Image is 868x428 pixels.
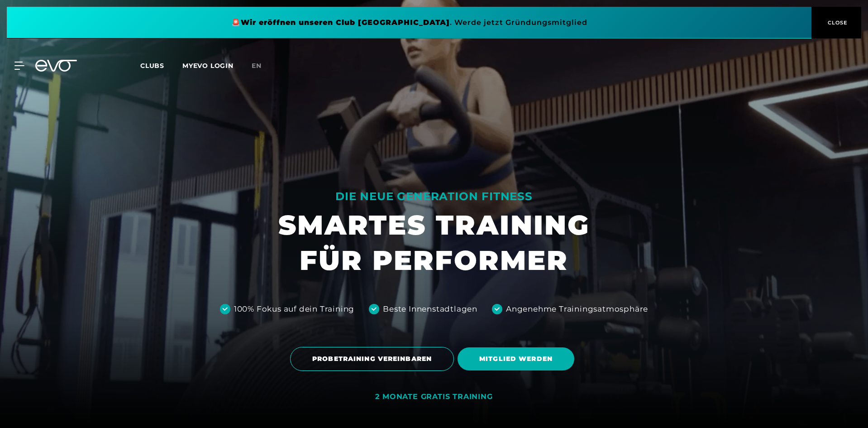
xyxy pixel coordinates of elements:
span: Clubs [140,62,164,70]
a: MITGLIED WERDEN [458,341,578,377]
span: CLOSE [825,19,848,27]
a: Clubs [140,61,182,70]
div: DIE NEUE GENERATION FITNESS [278,189,590,204]
a: PROBETRAINING VEREINBAREN [290,340,458,378]
span: en [252,62,262,70]
a: en [252,61,272,71]
div: 100% Fokus auf dein Training [234,303,354,315]
h1: SMARTES TRAINING FÜR PERFORMER [278,207,590,278]
a: MYEVO LOGIN [182,62,234,70]
button: CLOSE [811,7,861,38]
span: PROBETRAINING VEREINBAREN [312,354,432,364]
span: MITGLIED WERDEN [479,354,553,364]
div: Beste Innenstadtlagen [383,303,477,315]
div: Angenehme Trainingsatmosphäre [506,303,648,315]
div: 2 MONATE GRATIS TRAINING [375,392,492,402]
